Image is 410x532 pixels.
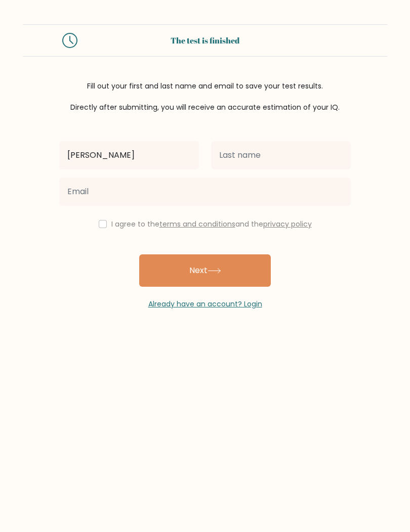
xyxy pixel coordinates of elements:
button: Next [139,254,271,287]
input: First name [59,141,199,169]
a: terms and conditions [159,219,235,229]
div: Fill out your first and last name and email to save your test results. Directly after submitting,... [23,81,387,113]
input: Email [59,178,351,206]
div: The test is finished [90,34,320,47]
a: privacy policy [263,219,312,229]
label: I agree to the and the [111,219,312,229]
input: Last name [211,141,351,169]
a: Already have an account? Login [148,299,262,309]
